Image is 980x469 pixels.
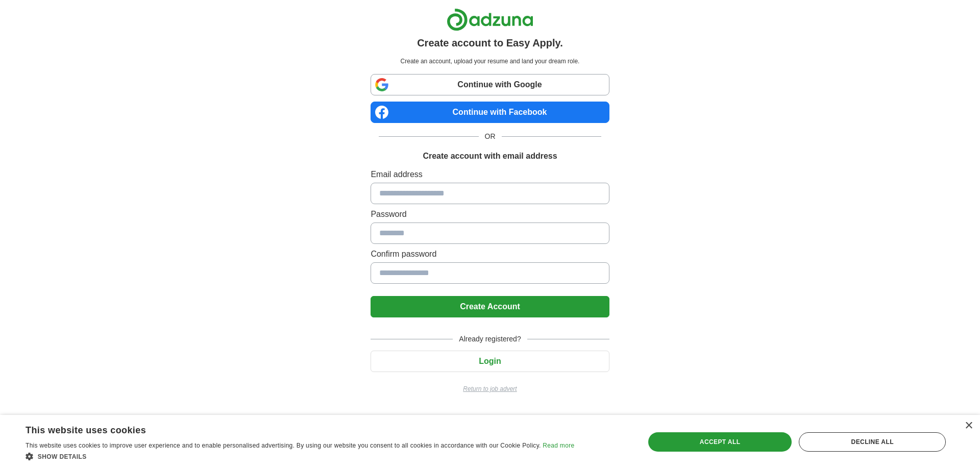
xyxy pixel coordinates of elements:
a: Login [371,357,609,365]
label: Confirm password [371,248,609,260]
h1: Create account with email address [423,150,557,162]
span: Show details [38,453,87,460]
div: Close [965,422,972,430]
div: Show details [26,451,574,461]
div: Accept all [648,432,792,452]
a: Return to job advert [371,384,609,393]
img: Adzuna logo [447,8,533,31]
h1: Create account to Easy Apply. [417,35,563,51]
p: Create an account, upload your resume and land your dream role. [373,57,607,66]
a: Read more, opens a new window [543,442,574,449]
span: OR [479,131,502,142]
button: Create Account [371,296,609,317]
div: Decline all [799,432,946,452]
span: Already registered? [453,334,527,344]
a: Continue with Google [371,74,609,95]
div: This website uses cookies [26,421,549,436]
label: Email address [371,168,609,181]
a: Continue with Facebook [371,102,609,123]
button: Login [371,351,609,372]
label: Password [371,208,609,220]
span: This website uses cookies to improve user experience and to enable personalised advertising. By u... [26,442,541,449]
